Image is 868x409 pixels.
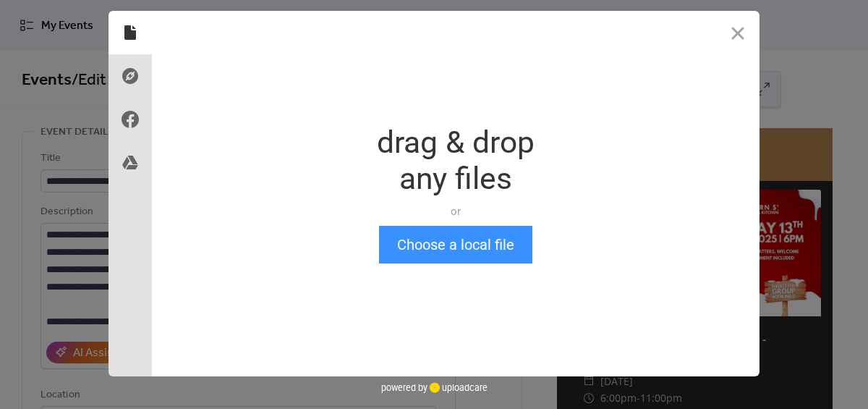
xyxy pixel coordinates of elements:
[381,376,488,398] div: powered by
[109,98,152,141] div: Facebook
[109,11,152,54] div: Local Files
[427,382,488,393] a: uploadcare
[377,125,535,197] div: drag & drop any files
[379,226,532,263] button: Choose a local file
[109,54,152,98] div: Direct Link
[109,141,152,185] div: Google Drive
[716,11,759,54] button: Close
[377,204,535,219] div: or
